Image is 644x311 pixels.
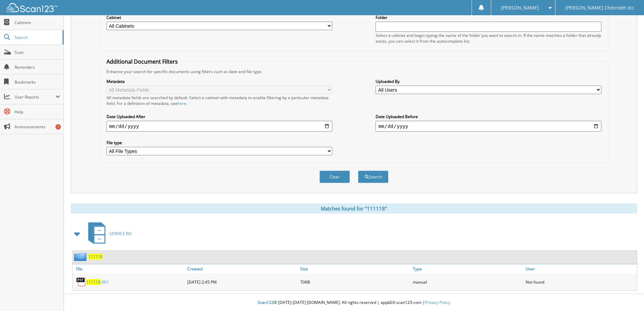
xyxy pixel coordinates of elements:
a: 111118-001 [86,279,109,285]
label: File type [106,140,332,146]
span: [PERSON_NAME] Chevrolet Inc [565,6,634,10]
div: All metadata fields are searched by default. Select a cabinet with metadata to enable filtering b... [106,95,332,106]
a: here [177,101,186,106]
a: Type [411,264,524,273]
legend: Additional Document Filters [103,58,181,65]
img: scan123-logo-white.svg [7,3,57,12]
div: Not found [524,275,637,289]
span: Scan [15,49,60,55]
span: SERVICE RO [110,231,132,237]
label: Date Uploaded Before [376,114,601,119]
img: PDF.png [76,277,86,287]
input: end [376,121,601,132]
label: Metadata [106,79,332,84]
a: Created [186,264,299,273]
a: 111118 [88,254,102,260]
div: Matches found for "111118" [71,203,637,214]
span: [PERSON_NAME] [501,6,539,10]
button: Search [358,171,388,183]
label: Date Uploaded After [106,114,332,119]
div: © [DATE]-[DATE] [DOMAIN_NAME]. All rights reserved | appb03-scan123-com | [64,294,644,311]
span: Search [15,35,59,40]
img: folder2.png [74,252,88,261]
a: User [524,264,637,273]
span: Scan123 [258,299,274,305]
span: Cabinets [15,20,60,25]
div: [DATE] 2:45 PM [186,275,299,289]
label: Cabinet [106,15,332,20]
a: File [73,264,186,273]
a: Size [299,264,411,273]
div: 7 [55,124,61,130]
button: Clear [319,171,350,183]
span: Announcements [15,124,60,130]
span: Bookmarks [15,79,60,85]
div: manual [411,275,524,289]
span: 111118 [86,279,100,285]
span: Help [15,109,60,115]
div: Select a cabinet and begin typing the name of the folder you want to search in. If the name match... [376,32,601,44]
label: Uploaded By [376,79,601,84]
label: Folder [376,15,601,20]
div: Enhance your search for specific documents using filters such as date and file type. [103,69,605,74]
a: SERVICE RO [84,220,132,247]
div: 70KB [299,275,411,289]
span: User Reports [15,94,55,100]
input: start [106,121,332,132]
span: Reminders [15,64,60,70]
a: Privacy Policy [425,299,450,305]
